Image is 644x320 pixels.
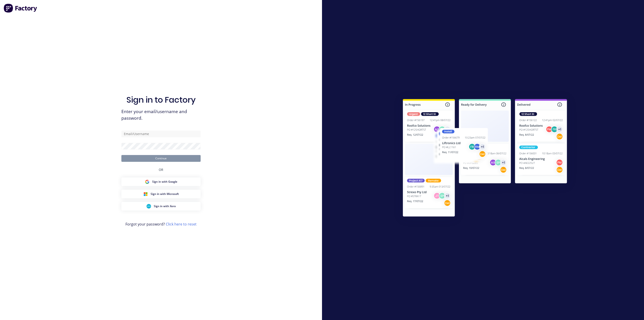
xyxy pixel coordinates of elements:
h1: Sign in to Factory [126,95,196,105]
img: Microsoft Sign in [143,192,148,196]
input: Email/Username [121,131,201,137]
span: Sign in with Google [152,180,177,184]
img: Sign in [393,90,577,227]
button: Google Sign inSign in with Google [121,177,201,186]
span: Sign in with Xero [154,204,176,208]
div: OR [159,162,163,177]
a: Click here to reset [166,222,197,227]
button: Microsoft Sign inSign in with Microsoft [121,190,201,198]
img: Xero Sign in [147,204,151,208]
img: Factory [4,4,38,13]
span: Forgot your password? [125,221,197,227]
img: Google Sign in [145,179,149,184]
span: Sign in with Microsoft [151,192,179,196]
button: Continue [121,155,201,162]
span: Enter your email/username and password. [121,108,201,121]
button: Xero Sign inSign in with Xero [121,202,201,211]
